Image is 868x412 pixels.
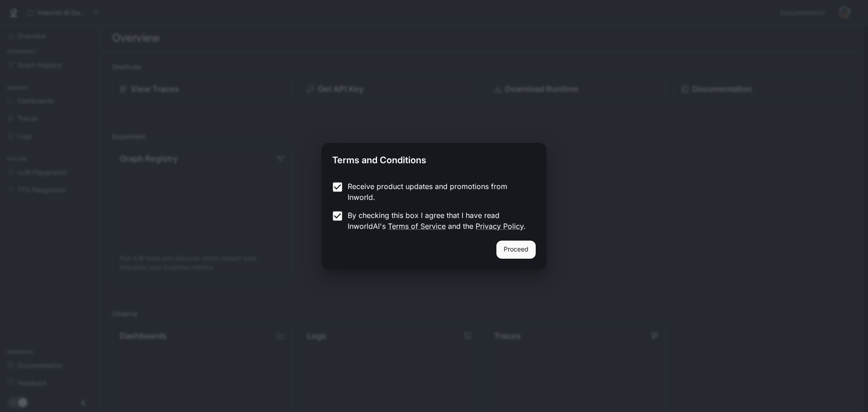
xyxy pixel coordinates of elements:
a: Terms of Service [388,222,446,231]
p: Receive product updates and promotions from Inworld. [348,181,528,203]
button: Proceed [496,241,536,259]
h2: Terms and Conditions [321,143,547,174]
a: Privacy Policy [476,222,524,231]
p: By checking this box I agree that I have read InworldAI's and the . [348,210,528,232]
